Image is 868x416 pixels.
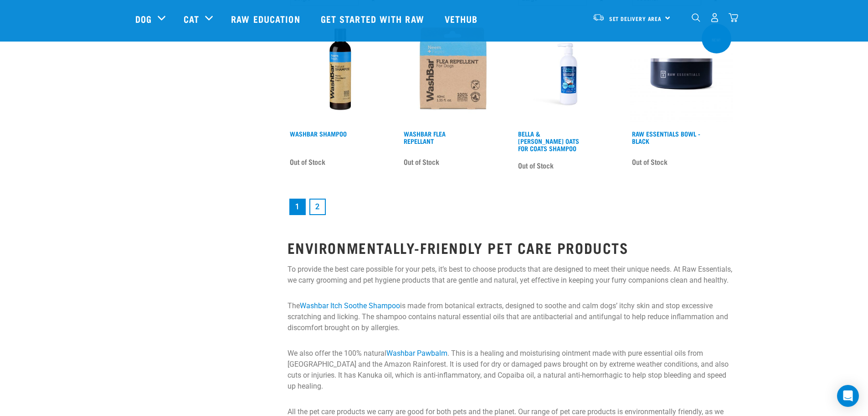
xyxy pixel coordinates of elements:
[516,22,619,126] img: RE Product Shoot 2023 Nov8609
[710,13,719,22] img: user.png
[312,0,436,37] a: Get started with Raw
[309,199,326,215] a: Goto page 2
[729,13,738,22] img: home-icon@2x.png
[609,17,662,20] span: Set Delivery Area
[401,22,505,126] img: Wash Bar Flea Repel For Dogs
[386,349,447,358] a: Washbar Pawbalm
[288,22,391,126] img: Wash Bar Neem Fresh Shampoo
[404,132,446,142] a: WashBar Flea Repellant
[289,199,306,215] a: Page 1
[632,155,668,169] span: Out of Stock
[632,132,700,142] a: Raw Essentials Bowl - Black
[518,132,579,150] a: Bella & [PERSON_NAME] Oats for Coats Shampoo
[436,0,489,37] a: Vethub
[290,132,347,135] a: WashBar Shampoo
[404,155,439,169] span: Out of Stock
[837,385,859,407] div: Open Intercom Messenger
[222,0,311,37] a: Raw Education
[288,243,629,251] strong: Environmentally-friendly pet care products
[592,13,605,21] img: van-moving.png
[184,12,199,26] a: Cat
[290,155,325,169] span: Out of Stock
[288,300,733,333] p: The is made from botanical extracts, designed to soothe and calm dogs’ itchy skin and stop excess...
[288,348,733,392] p: We also offer the 100% natural . This is a healing and moisturising ointment made with pure essen...
[518,158,554,172] span: Out of Stock
[630,22,733,126] img: Black Front
[692,13,700,22] img: home-icon-1@2x.png
[135,12,152,26] a: Dog
[288,264,733,286] p: To provide the best care possible for your pets, it’s best to choose products that are designed t...
[288,197,733,217] nav: pagination
[300,301,400,310] a: Washbar Itch Soothe Shampoo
